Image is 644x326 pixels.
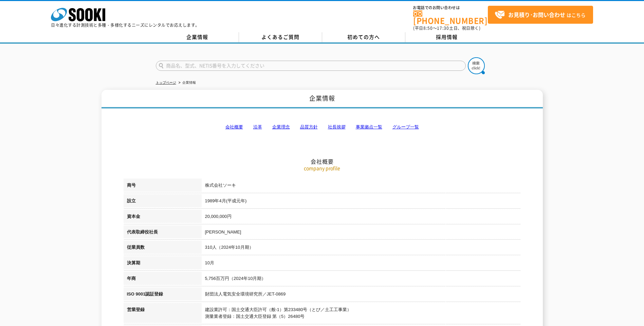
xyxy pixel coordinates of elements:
[488,6,593,24] a: お見積り･お問い合わせはこちら
[253,124,262,129] a: 沿革
[124,303,202,326] th: 営業登録
[51,23,200,27] p: 日々進化する計測技術と多種・多様化するニーズにレンタルでお応えします。
[347,33,380,41] span: 初めての方へ
[202,272,521,287] td: 5,756百万円（2024年10月期）
[202,256,521,272] td: 10月
[413,25,480,31] span: (平日 ～ 土日、祝日除く)
[124,241,202,256] th: 従業員数
[392,124,419,129] a: グループ一覧
[495,10,586,20] span: はこちら
[124,225,202,241] th: 代表取締役社長
[156,61,466,71] input: 商品名、型式、NETIS番号を入力してください
[177,79,196,86] li: 企業情報
[202,241,521,256] td: 310人（2024年10月期）
[124,90,521,165] h2: 会社概要
[102,90,543,108] h1: 企業情報
[124,165,521,172] p: company profile
[202,287,521,303] td: 財団法人電気安全環境研究所／JET-0869
[202,303,521,326] td: 建設業許可：国土交通大臣許可（般-1）第233480号（とび／土工工事業） 測量業者登録：国土交通大臣登録 第（5）26480号
[124,194,202,210] th: 設立
[468,57,485,74] img: btn_search.png
[156,32,239,42] a: 企業情報
[272,124,290,129] a: 企業理念
[405,32,489,42] a: 採用情報
[202,210,521,225] td: 20,000,000円
[437,25,449,31] span: 17:30
[202,225,521,241] td: [PERSON_NAME]
[124,179,202,194] th: 商号
[239,32,322,42] a: よくあるご質問
[413,11,488,24] a: [PHONE_NUMBER]
[300,124,318,129] a: 品質方針
[124,210,202,225] th: 資本金
[328,124,346,129] a: 社長挨拶
[322,32,405,42] a: 初めての方へ
[423,25,433,31] span: 8:50
[124,287,202,303] th: ISO 9001認証登録
[202,194,521,210] td: 1989年4月(平成元年)
[413,6,488,10] span: お電話でのお問い合わせは
[356,124,382,129] a: 事業拠点一覧
[124,272,202,287] th: 年商
[124,256,202,272] th: 決算期
[508,11,565,19] strong: お見積り･お問い合わせ
[202,179,521,194] td: 株式会社ソーキ
[225,124,243,129] a: 会社概要
[156,81,176,84] a: トップページ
